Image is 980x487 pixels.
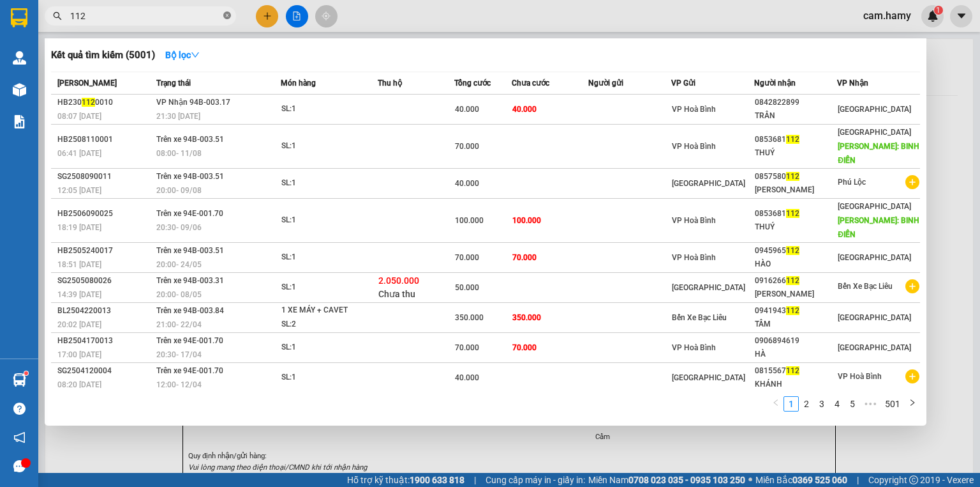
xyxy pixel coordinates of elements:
a: 2 [799,397,813,411]
span: 12:00 - 12/04 [156,380,202,389]
span: search [53,12,62,20]
span: environment [73,31,84,41]
div: TRÂN [755,109,836,123]
div: HB2508110001 [57,133,152,146]
strong: Bộ lọc [165,50,200,60]
span: 20:00 - 08/05 [156,290,202,299]
span: 08:00 - 11/08 [156,149,202,158]
b: GỬI : [GEOGRAPHIC_DATA] [6,80,221,101]
span: 12:05 [DATE] [57,186,101,195]
span: 17:00 [DATE] [57,350,101,359]
span: Trên xe 94B-003.31 [156,276,224,285]
span: VP Hoà Bình [672,253,716,262]
h3: Kết quả tìm kiếm ( 5001 ) [51,49,155,62]
span: Trên xe 94B-003.51 [156,172,224,181]
span: 112 [786,172,799,181]
img: warehouse-icon [13,373,26,387]
button: left [768,396,783,412]
div: [PERSON_NAME] [755,183,836,197]
span: Trên xe 94E-001.70 [156,336,223,345]
div: 0842822899 [755,96,836,109]
span: Bến Xe Bạc Liêu [672,313,727,322]
input: Tìm tên, số ĐT hoặc mã đơn [70,9,221,23]
div: SL: 1 [281,281,377,295]
div: SG2505080026 [57,274,152,288]
span: notification [13,431,26,444]
span: 14:39 [DATE] [57,290,101,299]
span: 21:30 [DATE] [156,112,200,121]
div: SL: 1 [281,176,377,190]
span: 70.000 [512,253,537,262]
div: 0815567 [755,364,836,378]
span: [PERSON_NAME]: BINH ĐIỀN [838,216,919,239]
span: 18:19 [DATE] [57,223,101,232]
li: 0946 508 595 [6,44,243,60]
span: [GEOGRAPHIC_DATA] [672,283,745,292]
span: Tổng cước [454,79,491,88]
span: Chưa cước [512,79,549,88]
div: HB2505240017 [57,244,152,258]
li: 995 [PERSON_NAME] [6,28,243,44]
span: Trên xe 94B-003.84 [156,306,224,315]
span: Chưa thu [378,289,415,299]
span: Thu hộ [378,79,402,88]
span: Người nhận [754,79,796,88]
span: message [13,460,26,472]
div: SG2508090011 [57,170,152,183]
span: 2.050.000 [378,275,419,286]
span: close-circle [223,12,231,19]
span: down [191,50,200,59]
span: [GEOGRAPHIC_DATA] [838,105,911,114]
span: Trên xe 94B-003.51 [156,135,224,144]
span: [PERSON_NAME]: BINH ĐIỀN [838,142,919,165]
div: SL: 2 [281,318,377,332]
div: SL: 1 [281,341,377,355]
a: 5 [845,397,859,411]
span: 100.000 [512,216,541,225]
img: solution-icon [13,115,26,128]
img: warehouse-icon [13,83,26,97]
div: SL: 1 [281,251,377,265]
div: 0853681 [755,133,836,146]
div: HÀ [755,348,836,361]
span: 350.000 [455,313,484,322]
div: BL2504220013 [57,304,152,318]
div: [PERSON_NAME] [755,288,836,301]
div: HB230 0010 [57,96,152,109]
span: Trên xe 94B-003.51 [156,246,224,255]
span: VP Nhận 94B-003.17 [156,98,230,107]
span: plus-circle [905,279,919,293]
span: [PERSON_NAME] [57,79,117,88]
button: right [905,396,920,412]
span: 40.000 [455,373,479,382]
div: 0945965 [755,244,836,258]
div: KHÁNH [755,378,836,391]
span: VP Nhận [837,79,868,88]
div: 0916266 [755,274,836,288]
span: 20:02 [DATE] [57,320,101,329]
span: 08:07 [DATE] [57,112,101,121]
li: 1 [783,396,799,412]
li: 4 [829,396,845,412]
button: Bộ lọcdown [155,45,210,65]
span: 18:51 [DATE] [57,260,101,269]
span: 112 [786,209,799,218]
span: 100.000 [455,216,484,225]
span: 20:00 - 09/08 [156,186,202,195]
div: HB2506090025 [57,207,152,220]
span: [GEOGRAPHIC_DATA] [838,128,911,137]
span: Phú Lộc [838,178,866,187]
span: 20:00 - 24/05 [156,260,202,269]
span: plus-circle [905,175,919,189]
li: Next Page [905,396,920,412]
span: VP Hoà Bình [838,372,882,381]
span: 70.000 [455,253,479,262]
a: 3 [815,397,829,411]
a: 501 [881,397,904,411]
span: VP Hoà Bình [672,343,716,352]
li: 5 [845,396,860,412]
span: 50.000 [455,283,479,292]
div: SL: 1 [281,371,377,385]
a: 4 [830,397,844,411]
span: Trên xe 94E-001.70 [156,366,223,375]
